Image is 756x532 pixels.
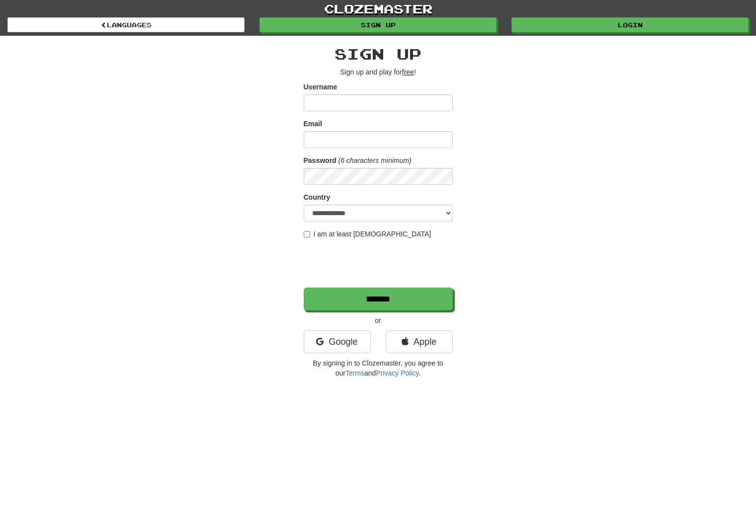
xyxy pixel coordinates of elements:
p: or [304,315,453,325]
h2: Sign up [304,46,453,62]
input: I am at least [DEMOGRAPHIC_DATA] [304,231,310,237]
label: Country [304,192,331,202]
label: I am at least [DEMOGRAPHIC_DATA] [304,229,431,239]
a: Terms [345,369,364,377]
em: (6 characters minimum) [338,156,412,164]
u: free [402,68,414,76]
a: Privacy Policy [376,369,419,377]
iframe: reCAPTCHA [304,244,455,283]
label: Username [304,82,337,92]
a: Languages [7,17,245,32]
a: Sign up [259,17,497,32]
p: By signing in to Clozemaster, you agree to our and . [304,358,453,378]
p: Sign up and play for ! [304,67,453,77]
a: Login [511,17,749,32]
label: Password [304,155,336,165]
a: Apple [386,330,453,353]
label: Email [304,119,322,129]
a: Google [304,330,371,353]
